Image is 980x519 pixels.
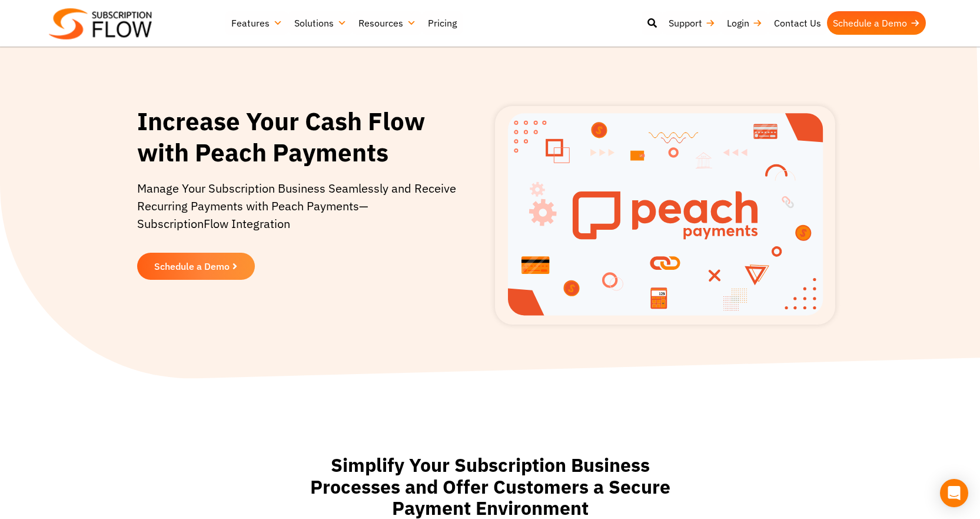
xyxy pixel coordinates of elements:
a: Login [721,11,768,35]
a: Features [225,11,288,35]
a: Support [663,11,721,35]
img: Subscriptionflow [49,8,152,39]
h2: Simplify Your Subscription Business Processes and Offer Customers a Secure Payment Environment [290,454,690,519]
a: Resources [353,11,422,35]
a: Schedule a Demo [137,253,255,280]
a: Contact Us [768,11,827,35]
a: Pricing [422,11,463,35]
div: Open Intercom Messenger [940,479,968,507]
h1: Increase Your Cash Flow with Peach Payments [137,106,458,168]
span: Schedule a Demo [154,262,230,271]
a: Schedule a Demo [827,11,926,35]
p: Manage Your Subscription Business Seamlessly and Receive Recurring Payments with Peach Payments—S... [137,180,458,244]
a: Solutions [288,11,353,35]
